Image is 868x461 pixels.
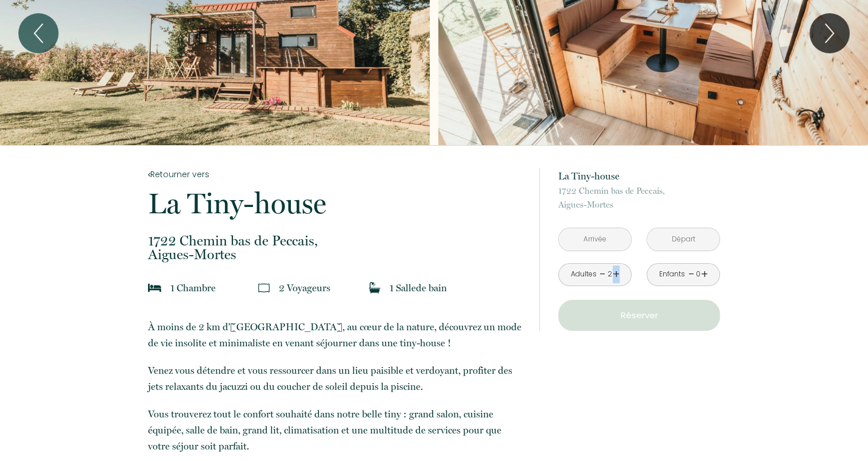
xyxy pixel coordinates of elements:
[148,189,524,218] p: La Tiny-house
[695,269,701,280] div: 0
[559,228,631,251] input: Arrivée
[170,280,216,296] p: 1 Chambre
[558,168,720,184] p: La Tiny-house
[607,269,613,280] div: 2
[701,265,708,283] a: +
[18,13,59,53] button: Previous
[148,362,524,394] p: Venez vous détendre et vous ressourcer dans un lieu paisible et verdoyant, profiter des jets rela...
[613,265,620,283] a: +
[326,282,330,294] span: s
[558,300,720,331] button: Réserver
[148,234,524,261] p: Aigues-Mortes
[258,282,270,294] img: guests
[148,319,524,351] p: À moins de 2 km d'[GEOGRAPHIC_DATA], au cœur de la nature, découvrez un mode de vie insolite et m...
[558,184,720,212] p: Aigues-Mortes
[390,280,447,296] p: 1 Salle de bain
[562,308,716,322] p: Réserver
[279,280,330,296] p: 2 Voyageur
[647,228,719,251] input: Départ
[659,269,685,280] div: Enfants
[688,265,694,283] a: -
[570,269,596,280] div: Adultes
[148,406,524,454] p: Vous trouverez tout le confort souhaité dans notre belle tiny : grand salon, cuisine équipée, sal...
[558,184,720,198] span: 1722 Chemin bas de Peccais,
[148,234,524,248] span: 1722 Chemin bas de Peccais,
[809,13,850,53] button: Next
[148,168,524,181] a: Retourner vers
[600,265,606,283] a: -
